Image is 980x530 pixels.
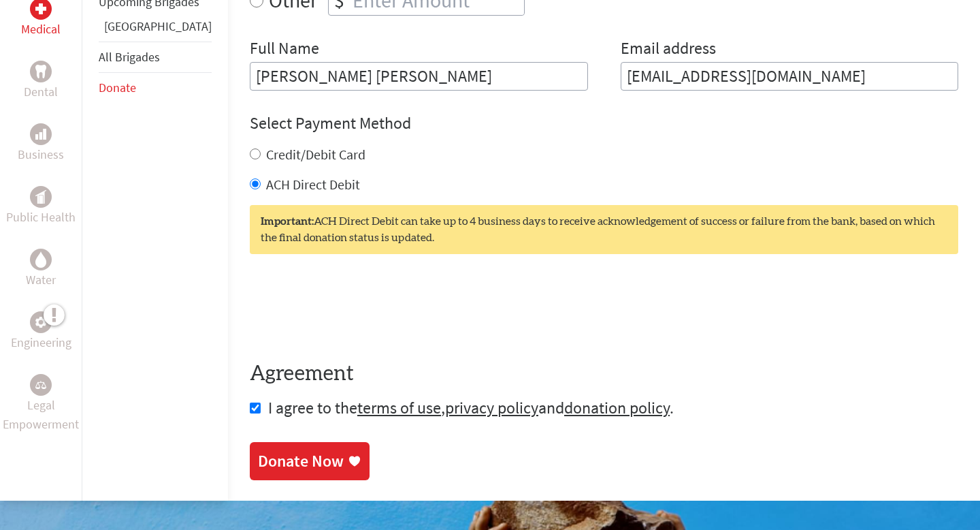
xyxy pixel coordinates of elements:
[99,49,160,65] a: All Brigades
[250,62,588,91] input: Enter Full Name
[35,252,46,268] img: Water
[99,17,212,42] li: Belize
[11,311,71,352] a: EngineeringEngineering
[6,186,76,227] a: Public HealthPublic Health
[30,249,52,270] div: Water
[6,208,76,227] p: Public Health
[21,20,61,39] p: Medical
[30,374,52,396] div: Legal Empowerment
[35,65,46,78] img: Dental
[104,18,212,34] a: [GEOGRAPHIC_DATA]
[35,381,46,389] img: Legal Empowerment
[250,37,319,62] label: Full Name
[24,82,58,102] p: Dental
[250,112,958,134] h4: Select Payment Method
[18,123,64,164] a: BusinessBusiness
[11,333,71,352] p: Engineering
[445,397,538,418] a: privacy policy
[250,362,958,386] h4: Agreement
[3,374,79,434] a: Legal EmpowermentLegal Empowerment
[266,146,365,163] label: Credit/Debit Card
[30,61,52,82] div: Dental
[30,186,52,208] div: Public Health
[35,190,46,204] img: Public Health
[250,442,370,480] a: Donate Now
[266,176,360,193] label: ACH Direct Debit
[261,216,314,227] strong: Important:
[250,281,457,334] iframe: reCAPTCHA
[250,205,958,254] div: ACH Direct Debit can take up to 4 business days to receive acknowledgement of success or failure ...
[564,397,670,418] a: donation policy
[99,73,212,103] li: Donate
[35,129,46,140] img: Business
[24,61,58,102] a: DentalDental
[621,37,716,62] label: Email address
[3,396,79,434] p: Legal Empowerment
[621,62,959,91] input: Your Email
[99,80,136,95] a: Donate
[35,317,46,328] img: Engineering
[26,270,56,290] p: Water
[268,397,674,418] span: I agree to the , and .
[357,397,441,418] a: terms of use
[26,249,56,290] a: WaterWater
[99,42,212,73] li: All Brigades
[35,3,46,14] img: Medical
[30,123,52,145] div: Business
[258,450,344,472] div: Donate Now
[30,311,52,333] div: Engineering
[18,145,64,164] p: Business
